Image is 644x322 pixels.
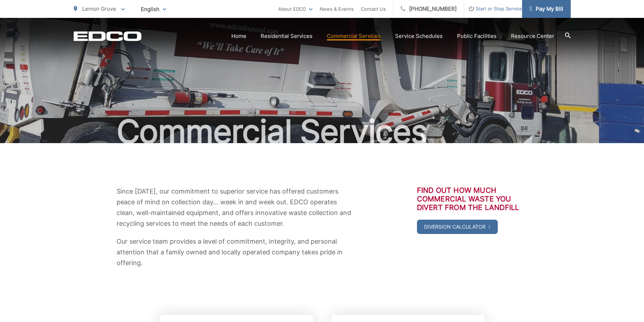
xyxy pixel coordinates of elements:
h1: Commercial Services [74,114,571,150]
a: Service Schedules [395,32,443,40]
p: Since [DATE], our commitment to superior service has offered customers peace of mind on collectio... [117,186,356,229]
a: Commercial Services [327,32,381,40]
a: Diversion Calculator [417,220,498,234]
span: Pay My Bill [529,5,563,13]
a: Home [231,32,246,40]
p: Our service team provides a level of commitment, integrity, and personal attention that a family ... [117,236,356,268]
a: About EDCO [278,5,313,13]
a: Resource Center [511,32,554,40]
span: Lemon Grove [82,5,116,12]
a: Public Facilities [457,32,497,40]
a: Contact Us [361,5,386,13]
h3: Find out how much commercial waste you divert from the landfill [417,186,528,212]
a: Residential Services [261,32,313,40]
a: EDCD logo. Return to the homepage. [74,31,142,41]
span: English [136,3,172,15]
a: News & Events [320,5,354,13]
